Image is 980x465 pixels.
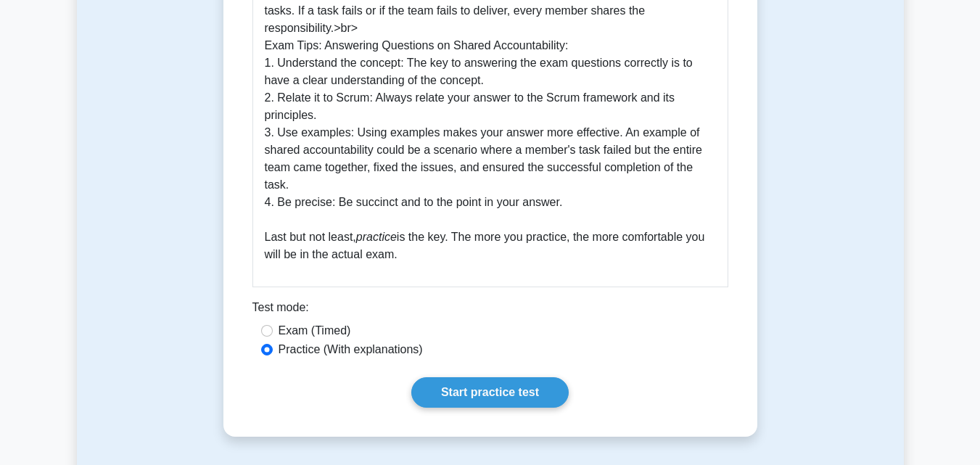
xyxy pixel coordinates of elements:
i: practice [356,231,397,243]
label: Practice (With explanations) [279,341,423,358]
div: Test mode: [252,299,728,322]
a: Start practice test [411,377,569,408]
label: Exam (Timed) [279,322,351,340]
